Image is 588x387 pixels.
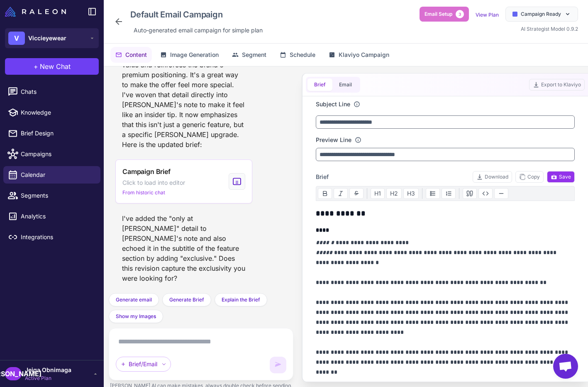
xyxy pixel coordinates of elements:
span: Analytics [21,212,94,221]
span: Active Plan [25,375,71,382]
button: H2 [386,188,402,199]
button: Klaviyo Campaign [324,47,394,63]
span: Save [551,173,571,181]
div: Brief/Email [116,357,171,372]
button: Email Setup3 [420,7,469,22]
div: Click to edit campaign name [127,7,266,22]
span: New Chat [40,61,71,71]
button: VViccieyewear [5,28,99,48]
a: Raleon Logo [5,7,69,17]
span: Schedule [290,50,315,59]
span: Calendar [21,170,94,179]
span: Click to load into editor [122,178,185,187]
a: Open chat [553,354,578,379]
button: Save [547,171,575,183]
a: View Plan [476,12,499,18]
button: Export to Klaviyo [529,79,585,91]
span: Image Generation [170,50,219,59]
label: Subject Line [316,100,350,109]
div: [PERSON_NAME] [5,367,22,380]
button: Generate email [109,293,159,306]
a: Integrations [3,228,100,246]
span: Integrations [21,233,94,242]
button: Explain the Brief [215,293,267,306]
span: 3 [456,10,464,18]
button: Generate Brief [162,293,211,306]
button: Content [110,47,152,63]
span: Explain the Brief [222,296,260,304]
a: Calendar [3,166,100,184]
button: Segment [227,47,271,63]
span: Campaign Brief [122,167,171,176]
button: H3 [403,188,419,199]
button: Download [473,171,512,183]
span: AI Strategist Model 0.9.2 [521,26,578,32]
label: Preview Line [316,135,351,145]
div: Excellent point. Highlighting the exclusivity of this feature at [PERSON_NAME] adds significant v... [115,27,252,153]
span: Jeiga Obnimaga [25,365,71,375]
span: + [34,61,38,71]
span: Campaign Ready [521,10,561,18]
img: Raleon Logo [5,7,66,17]
span: Auto‑generated email campaign for simple plan [134,26,263,35]
div: I've added the "only at [PERSON_NAME]" detail to [PERSON_NAME]'s note and also echoed it in the s... [115,210,252,287]
span: Email Setup [425,10,452,18]
a: Segments [3,187,100,204]
div: Click to edit description [130,24,266,37]
span: Chats [21,87,94,96]
span: Knowledge [21,108,94,117]
span: Brief [316,172,329,181]
span: Klaviyo Campaign [339,50,389,59]
span: Generate email [116,296,152,304]
button: Image Generation [155,47,224,63]
a: Campaigns [3,145,100,163]
span: Show my Images [116,313,156,320]
button: Copy [515,171,544,183]
a: Chats [3,83,100,100]
a: Knowledge [3,104,100,121]
button: Email [332,78,359,91]
span: Segments [21,191,94,200]
span: Generate Brief [169,296,204,304]
span: Content [125,50,147,59]
button: H1 [371,188,385,199]
div: V [8,32,25,45]
span: From historic chat [122,189,165,196]
a: Analytics [3,208,100,225]
span: Brief Design [21,129,94,138]
button: +New Chat [5,58,99,75]
span: Copy [519,173,540,181]
button: Schedule [275,47,320,63]
button: Brief [307,78,332,91]
span: Segment [242,50,266,59]
span: Campaigns [21,149,94,159]
a: Brief Design [3,125,100,142]
button: Show my Images [109,310,163,323]
span: Viccieyewear [28,34,66,43]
